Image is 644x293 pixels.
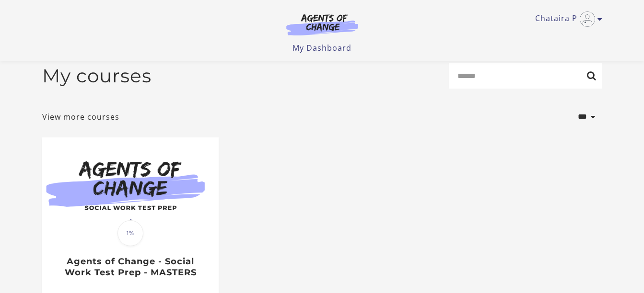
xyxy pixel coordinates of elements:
a: Toggle menu [535,11,597,27]
span: 1% [117,220,143,246]
a: My Dashboard [293,43,351,53]
h2: My courses [42,65,152,87]
a: View more courses [42,111,119,123]
img: Agents of Change Logo [276,13,368,35]
h3: Agents of Change - Social Work Test Prep - MASTERS [52,256,208,278]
